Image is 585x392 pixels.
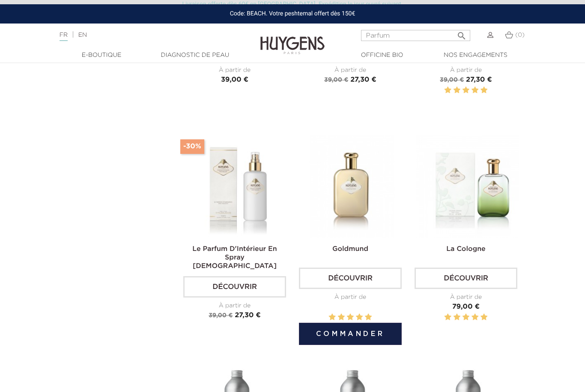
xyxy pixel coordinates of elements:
img: La Cologne 100ml [416,135,519,238]
div: À partir de [299,66,402,75]
label: 3 [463,312,469,323]
input: Rechercher [361,30,470,41]
a: Goldmund [332,246,368,253]
a: La Cologne [446,246,486,253]
label: 1 [328,312,335,323]
label: 1 [444,85,451,96]
div: À partir de [415,293,517,302]
label: 5 [481,312,487,323]
label: 2 [338,312,345,323]
span: -30% [180,139,204,154]
img: Le Parfum D'Intérieur En Spray Temple [185,135,288,238]
span: 27,30 € [235,312,261,319]
div: À partir de [415,66,517,75]
span: 39,00 € [221,77,248,83]
label: 3 [347,312,354,323]
a: Découvrir [183,276,286,298]
span: 79,00 € [452,304,480,310]
label: 5 [365,312,372,323]
span: 39,00 € [324,77,348,83]
label: 5 [481,85,487,96]
label: 2 [454,85,460,96]
label: 4 [472,85,478,96]
span: (0) [515,32,525,38]
button:  [454,27,469,39]
img: Huygens [260,23,325,56]
a: Diagnostic de peau [152,51,238,60]
label: 4 [356,312,363,323]
div: À partir de [183,66,286,75]
label: 2 [454,312,460,323]
div: À partir de [299,293,402,302]
a: E-Boutique [59,51,144,60]
div: | [55,30,237,40]
a: Nos engagements [433,51,518,60]
label: 3 [463,85,469,96]
span: 27,30 € [466,77,492,83]
span: 27,30 € [350,77,376,83]
i:  [457,28,467,38]
a: EN [78,32,87,38]
label: 1 [444,312,451,323]
button: Commander [299,323,402,345]
a: Le Parfum D'Intérieur En Spray [DEMOGRAPHIC_DATA] [192,246,277,270]
div: À partir de [183,301,286,310]
span: 39,00 € [440,77,464,83]
a: Découvrir [415,268,517,289]
a: Officine Bio [339,51,425,60]
label: 4 [472,312,478,323]
span: 39,00 € [209,312,233,318]
a: Découvrir [299,268,402,289]
a: FR [60,32,68,41]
